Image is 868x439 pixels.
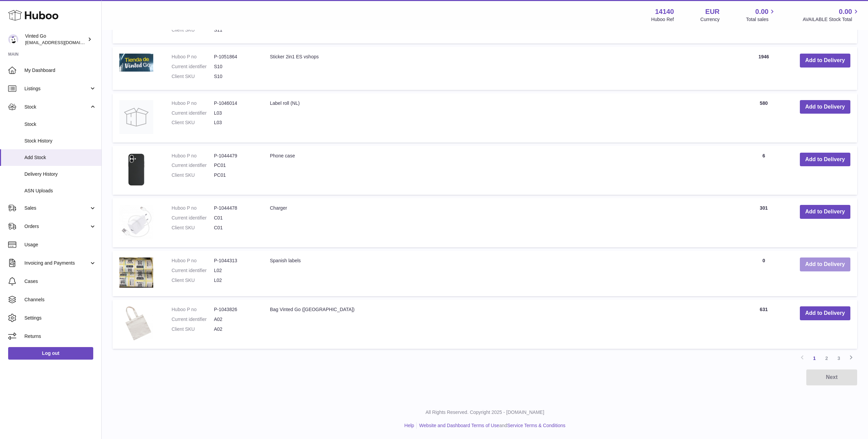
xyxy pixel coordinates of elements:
[24,242,96,248] span: Usage
[172,162,214,169] dt: Current identifier
[821,352,833,364] a: 2
[705,7,719,16] strong: EUR
[800,306,850,320] button: Add to Delivery
[172,326,214,332] dt: Client SKU
[800,153,850,167] button: Add to Delivery
[214,54,256,60] dd: P-1051864
[746,7,776,23] a: 0.00 Total sales
[419,423,499,428] a: Website and Dashboard Terms of Use
[24,333,96,340] span: Returns
[24,297,96,303] span: Channels
[119,153,153,187] img: Phone case
[214,27,256,33] dd: S11
[24,154,96,161] span: Add Stock
[24,260,89,266] span: Invoicing and Payments
[119,306,153,340] img: Bag Vinted Go (Spain)
[263,198,734,247] td: Charger
[107,409,863,416] p: All Rights Reserved. Copyright 2025 - [DOMAIN_NAME]
[734,300,793,349] td: 631
[263,300,734,349] td: Bag Vinted Go ([GEOGRAPHIC_DATA])
[172,153,214,159] dt: Huboo P no
[24,138,96,144] span: Stock History
[651,16,674,23] div: Huboo Ref
[214,316,256,323] dd: A02
[119,257,153,288] img: Spanish labels
[214,326,256,332] dd: A02
[8,34,18,44] img: giedre.bartusyte@vinted.com
[734,93,793,142] td: 580
[25,33,86,46] div: Vinted Go
[172,215,214,221] dt: Current identifier
[172,27,214,33] dt: Client SKU
[172,63,214,70] dt: Current identifier
[263,47,734,90] td: Sticker 2in1 ES vshops
[800,54,850,68] button: Add to Delivery
[746,16,776,23] span: Total sales
[172,225,214,231] dt: Client SKU
[24,188,96,194] span: ASN Uploads
[800,257,850,271] button: Add to Delivery
[214,267,256,274] dd: L02
[803,16,860,23] span: AVAILABLE Stock Total
[24,223,89,230] span: Orders
[808,352,821,364] a: 1
[214,172,256,178] dd: PC01
[214,162,256,169] dd: PC01
[214,153,256,159] dd: P-1044479
[263,146,734,195] td: Phone case
[119,205,153,239] img: Charger
[734,251,793,296] td: 0
[172,54,214,60] dt: Huboo P no
[833,352,845,364] a: 3
[214,73,256,80] dd: S10
[24,278,96,285] span: Cases
[172,119,214,126] dt: Client SKU
[172,205,214,211] dt: Huboo P no
[119,100,153,134] img: Label roll (NL)
[172,73,214,80] dt: Client SKU
[800,100,850,114] button: Add to Delivery
[214,119,256,126] dd: L03
[119,54,153,72] img: Sticker 2in1 ES vshops
[172,306,214,313] dt: Huboo P no
[214,205,256,211] dd: P-1044478
[734,198,793,247] td: 301
[214,215,256,221] dd: C01
[8,347,93,359] a: Log out
[25,40,100,45] span: [EMAIL_ADDRESS][DOMAIN_NAME]
[172,257,214,264] dt: Huboo P no
[24,205,89,211] span: Sales
[701,16,720,23] div: Currency
[24,85,89,92] span: Listings
[172,172,214,178] dt: Client SKU
[24,171,96,177] span: Delivery History
[24,104,89,110] span: Stock
[172,316,214,323] dt: Current identifier
[507,423,566,428] a: Service Terms & Conditions
[263,93,734,142] td: Label roll (NL)
[172,277,214,284] dt: Client SKU
[214,110,256,116] dd: L03
[803,7,860,23] a: 0.00 AVAILABLE Stock Total
[839,7,852,16] span: 0.00
[172,110,214,116] dt: Current identifier
[734,47,793,90] td: 1946
[214,257,256,264] dd: P-1044313
[263,251,734,296] td: Spanish labels
[417,422,565,429] li: and
[214,225,256,231] dd: C01
[24,67,96,74] span: My Dashboard
[214,277,256,284] dd: L02
[172,267,214,274] dt: Current identifier
[734,146,793,195] td: 6
[172,100,214,107] dt: Huboo P no
[655,7,674,16] strong: 14140
[24,121,96,128] span: Stock
[24,315,96,321] span: Settings
[755,7,769,16] span: 0.00
[214,100,256,107] dd: P-1046014
[214,63,256,70] dd: S10
[405,423,414,428] a: Help
[800,205,850,219] button: Add to Delivery
[214,306,256,313] dd: P-1043826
